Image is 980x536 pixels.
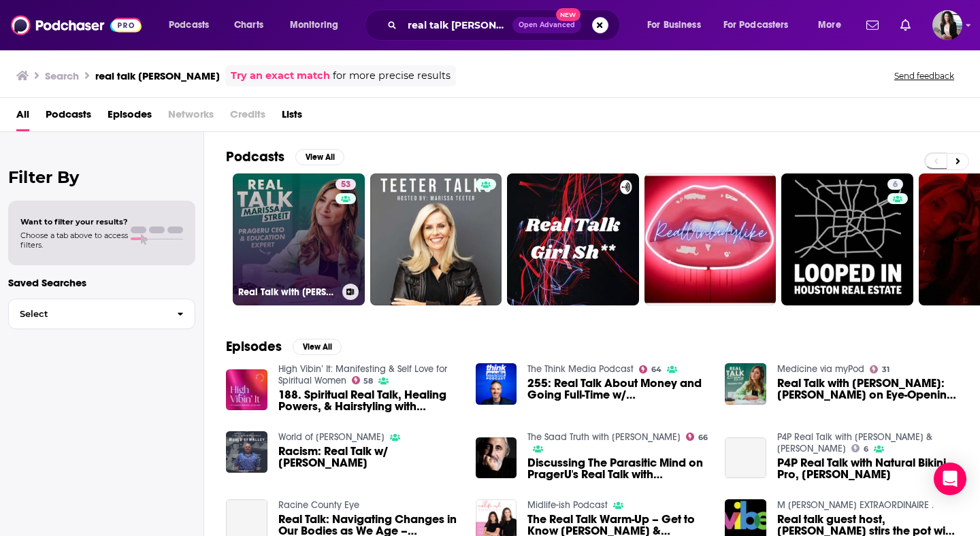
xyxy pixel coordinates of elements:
[781,173,913,305] a: 6
[226,148,284,165] h2: Podcasts
[647,16,701,35] span: For Business
[226,148,344,165] a: PodcastsView All
[512,17,581,33] button: Open AdvancedNew
[352,376,374,384] a: 58
[895,14,916,37] a: Show notifications dropdown
[159,14,227,36] button: open menu
[226,369,267,411] img: 188. Spiritual Real Talk, Healing Powers, & Hairstyling with Marissa Lane
[278,389,459,412] span: 188. Spiritual Real Talk, Healing Powers, & Hairstyling with [PERSON_NAME]
[864,446,868,452] span: 6
[890,70,958,82] button: Send feedback
[8,299,195,329] button: Select
[476,363,517,405] img: 255: Real Talk About Money and Going Full-Time w/ Marissa Hill Shade TV
[234,16,263,35] span: Charts
[527,457,708,480] span: Discussing The Parasitic Mind on PragerU's Real Talk with [PERSON_NAME] (The [PERSON_NAME] Truth ...
[519,22,575,29] span: Open Advanced
[887,179,903,190] a: 6
[932,10,962,40] img: User Profile
[230,103,265,131] span: Credits
[715,14,808,36] button: open menu
[932,10,962,40] button: Show profile menu
[278,499,359,511] a: Racine County Eye
[280,14,356,36] button: open menu
[639,365,661,373] a: 64
[108,103,152,131] a: Episodes
[777,378,958,401] a: Real Talk with Marissa Streit: Dr. Marty Makary on Eye-Opening Discoveries in Health and Medicine
[882,367,889,373] span: 31
[527,378,708,401] a: 255: Real Talk About Money and Going Full-Time w/ Marissa Hill Shade TV
[169,16,209,35] span: Podcasts
[527,499,608,511] a: Midlife-ish Podcast
[686,433,708,441] a: 66
[20,217,128,227] span: Want to filter your results?
[476,437,517,479] img: Discussing The Parasitic Mind on PragerU's Real Talk with Marissa Streit (The Saad Truth with Dr....
[402,14,512,36] input: Search podcasts, credits, & more...
[893,178,898,192] span: 6
[45,69,79,82] h3: Search
[723,16,789,35] span: For Podcasters
[808,14,858,36] button: open menu
[290,16,338,35] span: Monitoring
[46,103,91,131] a: Podcasts
[651,367,661,373] span: 64
[226,338,342,355] a: EpisodesView All
[777,363,864,375] a: Medicine via myPod
[527,378,708,401] span: 255: Real Talk About Money and Going Full-Time w/ [PERSON_NAME] Shade TV
[238,286,337,298] h3: Real Talk with [PERSON_NAME]
[9,309,166,318] span: Select
[870,365,889,373] a: 31
[225,14,272,36] a: Charts
[16,103,29,131] a: All
[168,103,214,131] span: Networks
[8,276,195,289] p: Saved Searches
[527,363,634,375] a: The Think Media Podcast
[851,444,868,452] a: 6
[777,431,932,454] a: P4P Real Talk with Desiree & Kaelin
[226,431,267,473] img: Racism: Real Talk w/ Dr. Marissa Pei
[527,457,708,480] a: Discussing The Parasitic Mind on PragerU's Real Talk with Marissa Streit (The Saad Truth with Dr....
[333,68,451,84] span: for more precise results
[932,10,962,40] span: Logged in as ElizabethCole
[777,378,958,401] span: Real Talk with [PERSON_NAME]: [PERSON_NAME] on Eye-Opening Discoveries in Health and Medicine
[698,435,708,441] span: 66
[295,149,344,165] button: View All
[20,231,128,250] span: Choose a tab above to access filters.
[378,10,633,41] div: Search podcasts, credits, & more...
[818,16,841,35] span: More
[934,463,966,495] div: Open Intercom Messenger
[278,431,385,443] a: World of Walley
[777,457,958,480] span: P4P Real Talk with Natural Bikini Pro, [PERSON_NAME]
[95,69,220,82] h3: real talk [PERSON_NAME]
[341,178,350,192] span: 53
[226,338,282,355] h2: Episodes
[278,389,459,412] a: 188. Spiritual Real Talk, Healing Powers, & Hairstyling with Marissa Lane
[293,339,342,355] button: View All
[278,446,459,469] a: Racism: Real Talk w/ Dr. Marissa Pei
[725,363,766,405] img: Real Talk with Marissa Streit: Dr. Marty Makary on Eye-Opening Discoveries in Health and Medicine
[777,499,934,511] a: M MARTIN EXTRAORDINAIRE .
[527,431,681,443] a: The Saad Truth with Dr. Saad
[11,12,142,38] img: Podchaser - Follow, Share and Rate Podcasts
[363,378,373,384] span: 58
[861,14,884,37] a: Show notifications dropdown
[278,363,447,386] a: High Vibin’ It: Manifesting & Self Love for Spiritual Women
[282,103,302,131] a: Lists
[233,173,365,305] a: 53Real Talk with [PERSON_NAME]
[556,8,581,21] span: New
[725,437,766,479] a: P4P Real Talk with Natural Bikini Pro, Marissa Barney
[777,457,958,480] a: P4P Real Talk with Natural Bikini Pro, Marissa Barney
[638,14,718,36] button: open menu
[231,68,330,84] a: Try an exact match
[336,179,356,190] a: 53
[278,446,459,469] span: Racism: Real Talk w/ [PERSON_NAME]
